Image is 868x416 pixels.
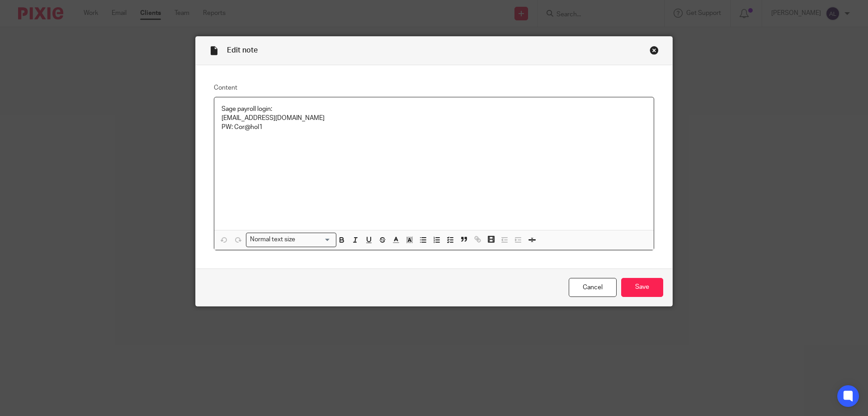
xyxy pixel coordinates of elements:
[298,235,331,244] input: Search for option
[222,105,646,114] p: Sage payroll login:
[248,235,297,244] span: Normal text size
[227,47,258,54] span: Edit note
[650,46,659,55] div: Close this dialog window
[214,83,654,92] label: Content
[569,278,617,297] a: Cancel
[222,114,646,132] p: [EMAIL_ADDRESS][DOMAIN_NAME] PW: Cor@hol1
[621,278,663,297] input: Save
[246,233,336,247] div: Search for option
